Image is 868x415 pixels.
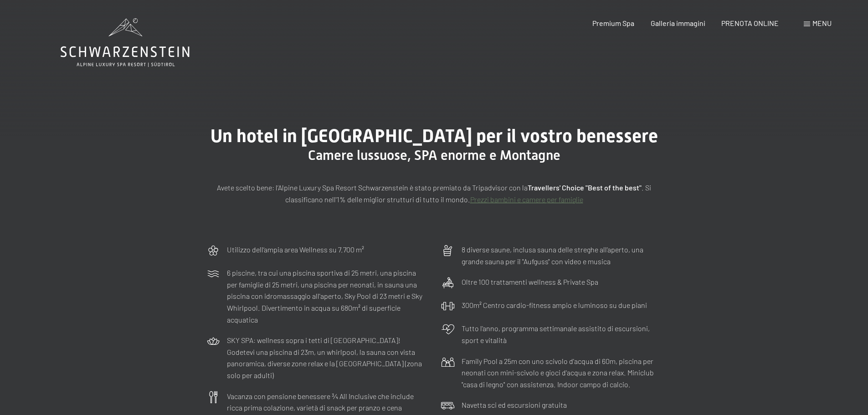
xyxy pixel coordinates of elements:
[812,19,832,27] span: Menu
[206,182,662,205] p: Avete scelto bene: l’Alpine Luxury Spa Resort Schwarzenstein è stato premiato da Tripadvisor con ...
[651,19,705,27] a: Galleria immagini
[211,125,658,147] span: Un hotel in [GEOGRAPHIC_DATA] per il vostro benessere
[462,244,662,267] p: 8 diverse saune, inclusa sauna delle streghe all’aperto, una grande sauna per il "Aufguss" con vi...
[462,299,647,311] p: 300m² Centro cardio-fitness ampio e luminoso su due piani
[721,19,779,27] a: PRENOTA ONLINE
[308,147,560,163] span: Camere lussuose, SPA enorme e Montagne
[227,334,427,381] p: SKY SPA: wellness sopra i tetti di [GEOGRAPHIC_DATA]! Godetevi una piscina di 23m, un whirlpool, ...
[592,19,634,27] a: Premium Spa
[227,267,427,325] p: 6 piscine, tra cui una piscina sportiva di 25 metri, una piscina per famiglie di 25 metri, una pi...
[462,276,598,288] p: Oltre 100 trattamenti wellness & Private Spa
[462,355,662,390] p: Family Pool a 25m con uno scivolo d'acqua di 60m, piscina per neonati con mini-scivolo e gioci d'...
[462,323,662,346] p: Tutto l’anno, programma settimanale assistito di escursioni, sport e vitalità
[462,399,567,411] p: Navetta sci ed escursioni gratuita
[528,183,642,192] strong: Travellers' Choice "Best of the best"
[227,244,364,256] p: Utilizzo dell‘ampia area Wellness su 7.700 m²
[470,195,583,204] a: Prezzi bambini e camere per famiglie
